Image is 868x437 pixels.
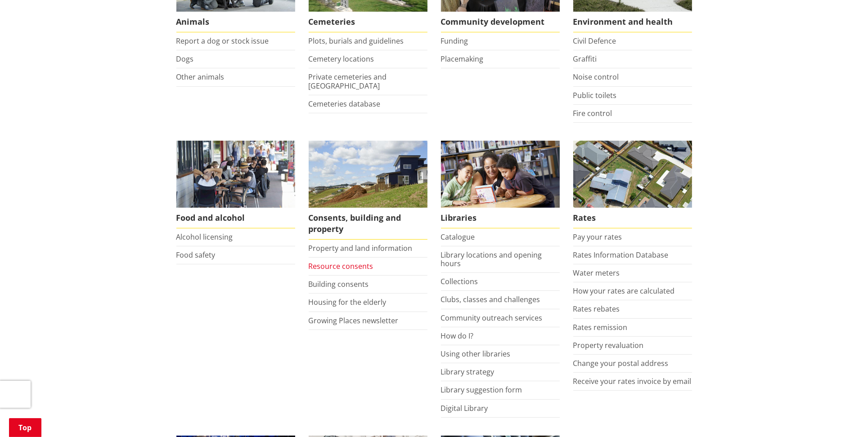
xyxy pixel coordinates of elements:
a: Civil Defence [573,36,616,46]
a: Using other libraries [441,349,511,359]
a: Fire control [573,108,612,118]
span: Community development [441,12,560,32]
span: Environment and health [573,12,692,32]
a: Library membership is free to everyone who lives in the Waikato district. Libraries [441,141,560,228]
span: Consents, building and property [309,208,427,240]
a: Private cemeteries and [GEOGRAPHIC_DATA] [309,72,387,90]
a: Rates remission [573,322,628,332]
a: Funding [441,36,468,46]
a: Clubs, classes and challenges [441,294,540,304]
a: Pay your rates [573,232,622,242]
a: How do I? [441,331,474,341]
a: Other animals [176,72,225,82]
a: Cemeteries database [309,99,381,109]
a: Library locations and opening hours [441,250,542,268]
a: Food safety [176,250,216,260]
span: Animals [176,12,295,32]
a: Noise control [573,72,619,82]
a: Plots, burials and guidelines [309,36,404,46]
a: Graffiti [573,54,597,64]
a: Water meters [573,268,620,278]
a: Dogs [176,54,194,64]
a: Growing Places newsletter [309,316,399,326]
a: Food and Alcohol in the Waikato Food and alcohol [176,141,295,228]
a: Library strategy [441,367,495,377]
a: Rates rebates [573,304,620,314]
a: Housing for the elderly [309,297,387,307]
a: Placemaking [441,54,484,64]
a: Alcohol licensing [176,232,233,242]
a: Digital Library [441,403,488,413]
a: Report a dog or stock issue [176,36,269,46]
a: Public toilets [573,90,617,100]
span: Libraries [441,208,560,228]
img: Food and Alcohol in the Waikato [176,141,295,208]
a: Property and land information [309,243,413,253]
span: Rates [573,208,692,228]
a: Rates Information Database [573,250,669,260]
span: Food and alcohol [176,208,295,228]
a: Library suggestion form [441,385,522,395]
a: Catalogue [441,232,475,242]
img: Waikato District Council libraries [441,141,560,208]
img: Rates-thumbnail [573,141,692,208]
a: Receive your rates invoice by email [573,376,692,386]
iframe: Messenger Launcher [827,399,859,432]
a: Community outreach services [441,313,543,323]
img: Land and property thumbnail [309,141,427,208]
a: Building consents [309,279,369,289]
a: Top [9,418,41,437]
span: Cemeteries [309,12,427,32]
a: New Pokeno housing development Consents, building and property [309,141,427,240]
a: Resource consents [309,261,373,271]
a: Cemetery locations [309,54,374,64]
a: How your rates are calculated [573,286,675,296]
a: Collections [441,276,478,286]
a: Pay your rates online Rates [573,141,692,228]
a: Property revaluation [573,340,644,350]
a: Change your postal address [573,358,669,368]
